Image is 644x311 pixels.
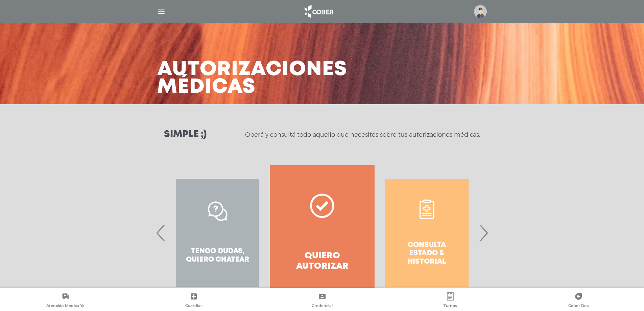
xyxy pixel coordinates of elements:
span: Next [477,215,490,251]
span: Turnos [444,303,457,309]
h3: Simple ;) [164,130,207,139]
img: logo_cober_home-white.png [301,3,336,20]
span: Previous [154,215,168,251]
img: profile-placeholder.svg [474,5,487,18]
span: Credencial [312,303,333,309]
a: Guardias [129,292,258,310]
a: Quiero autorizar [270,165,374,301]
a: Credencial [258,292,386,310]
a: Atención Médica Ya [1,292,129,310]
span: Cober Doc [568,303,589,309]
a: Cober Doc [515,292,643,310]
span: Guardias [185,303,202,309]
img: Cober_menu-lines-white.svg [157,7,166,16]
span: Atención Médica Ya [46,303,85,309]
h4: Quiero autorizar [282,251,362,272]
h3: Autorizaciones médicas [157,61,347,96]
p: Operá y consultá todo aquello que necesites sobre tus autorizaciones médicas. [245,131,480,139]
a: Turnos [386,292,514,310]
